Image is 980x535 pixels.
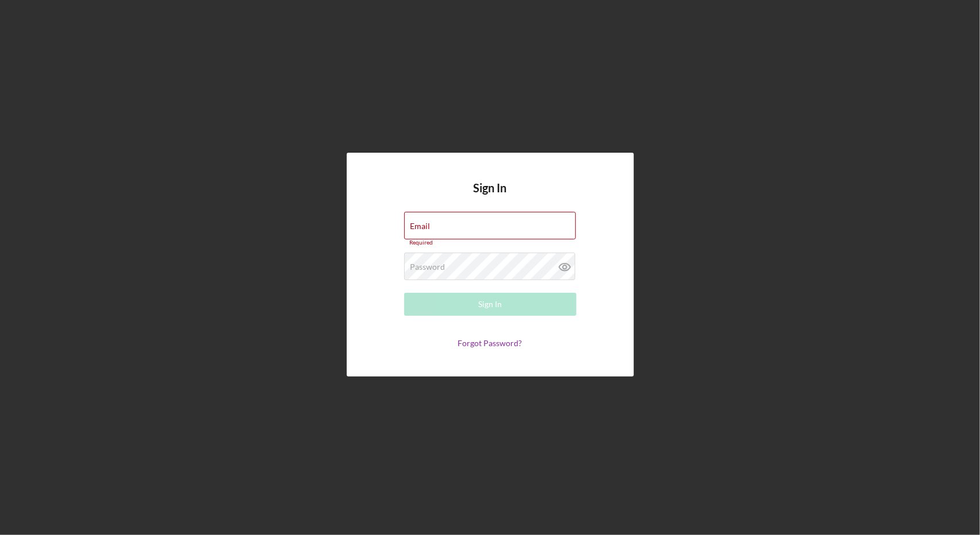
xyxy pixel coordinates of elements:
label: Email [410,222,431,231]
h4: Sign In [474,181,507,212]
div: Required [404,239,576,246]
label: Password [410,262,446,272]
div: Sign In [478,293,502,316]
button: Sign In [404,293,576,316]
a: Forgot Password? [458,338,522,348]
